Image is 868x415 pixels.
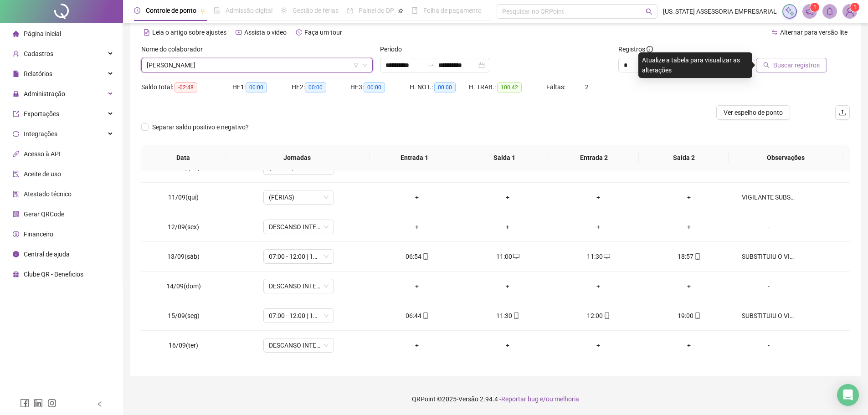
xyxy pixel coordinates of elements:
[693,253,701,260] span: mobile
[169,342,198,349] span: 16/09(ter)
[421,253,429,260] span: mobile
[146,7,196,14] span: Controle de ponto
[398,8,403,14] span: pushpin
[13,111,19,117] span: export
[362,62,368,68] span: down
[24,210,64,218] span: Gerar QRCode
[379,222,455,232] div: +
[560,340,637,350] div: +
[305,82,326,92] span: 00:00
[24,90,65,97] span: Administração
[13,71,19,77] span: file
[512,253,519,260] span: desktop
[292,82,351,92] div: HE 2:
[13,171,19,177] span: audit
[651,192,727,202] div: +
[742,222,796,232] div: -
[244,29,287,36] span: Assista o vídeo
[97,401,103,407] span: left
[742,251,796,261] div: SUBSTITUIU O VIGILANTE: [PERSON_NAME]
[24,231,53,238] span: Financeiro
[458,395,478,403] span: Versão
[585,83,589,91] span: 2
[742,281,796,291] div: -
[13,51,19,57] span: user-add
[638,52,752,78] div: Atualize a tabela para visualizar as alterações
[470,251,546,261] div: 11:00
[756,58,827,72] button: Buscar registros
[512,313,519,319] span: mobile
[560,222,637,232] div: +
[13,91,19,97] span: lock
[350,82,410,92] div: HE 3:
[560,281,637,291] div: +
[269,250,329,263] span: 07:00 - 12:00 | 12:30 - 19:00
[168,194,199,201] span: 11/09(qui)
[13,231,19,237] span: dollar
[370,145,459,170] th: Entrada 1
[470,311,546,321] div: 11:30
[501,395,579,403] span: Reportar bug e/ou melhoria
[603,253,610,260] span: desktop
[147,58,367,72] span: KELLTON SALVADOR DA SILVA
[379,311,455,321] div: 06:44
[742,192,796,202] div: VIGILANTE SUBSTITUTO: [PERSON_NAME]
[47,399,56,408] span: instagram
[763,62,770,68] span: search
[651,281,727,291] div: +
[470,281,546,291] div: +
[226,7,272,14] span: Admissão digital
[771,29,778,36] span: swap
[379,251,455,261] div: 06:54
[13,151,19,157] span: api
[843,5,857,18] img: 89980
[826,7,834,15] span: bell
[24,271,83,278] span: Clube QR - Beneficios
[152,29,226,36] span: Leia o artigo sobre ajustes
[380,44,408,54] label: Período
[853,4,857,10] span: 1
[269,309,329,323] span: 07:00 - 12:00 | 12:30 - 19:00
[168,223,199,231] span: 12/09(sex)
[639,145,729,170] th: Saída 2
[560,311,637,321] div: 12:00
[497,82,522,92] span: 100:42
[603,313,610,319] span: mobile
[134,7,140,14] span: clock-circle
[123,383,868,415] footer: QRPoint © 2025 - 2.94.4 -
[13,251,19,257] span: info-circle
[353,62,359,68] span: filter
[24,251,70,258] span: Central de ajuda
[236,29,242,36] span: youtube
[175,82,197,92] span: -02:48
[24,190,72,198] span: Atestado técnico
[379,281,455,291] div: +
[200,8,205,14] span: pushpin
[13,211,19,217] span: qrcode
[24,30,61,37] span: Página inicial
[469,82,546,92] div: H. TRAB.:
[24,110,59,118] span: Exportações
[24,170,61,178] span: Aceite de uso
[693,313,701,319] span: mobile
[549,145,639,170] th: Entrada 2
[560,192,637,202] div: +
[141,44,209,54] label: Nome do colaborador
[780,29,847,36] span: Alternar para versão lite
[736,153,836,163] span: Observações
[806,7,814,15] span: notification
[850,3,859,12] sup: Atualize o seu contato no menu Meus Dados
[281,7,287,14] span: sun
[144,29,150,36] span: file-text
[379,192,455,202] div: +
[651,222,727,232] div: +
[24,150,61,158] span: Acesso à API
[813,4,817,10] span: 1
[411,7,418,14] span: book
[663,6,777,16] span: [US_STATE] ASSESSORIA EMPRESARIAL
[293,7,339,14] span: Gestão de férias
[647,46,653,52] span: info-circle
[427,61,435,69] span: swap-right
[742,311,796,321] div: SUBSTITUIU O VIGILANTE: [PERSON_NAME]
[269,338,329,352] span: DESCANSO INTER-JORNADA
